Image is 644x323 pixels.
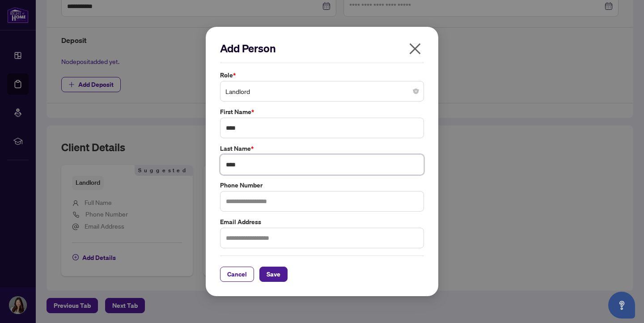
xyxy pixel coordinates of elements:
label: First Name [220,107,424,117]
button: Save [259,267,288,282]
span: close-circle [413,89,419,94]
label: Last Name [220,144,424,153]
label: Role [220,70,424,80]
button: Cancel [220,267,254,282]
label: Phone Number [220,180,424,190]
button: Open asap [608,292,635,319]
h2: Add Person [220,41,424,55]
span: close [408,42,422,56]
label: Email Address [220,217,424,227]
span: Cancel [227,267,247,281]
span: Landlord [225,83,419,100]
span: Save [267,267,280,281]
